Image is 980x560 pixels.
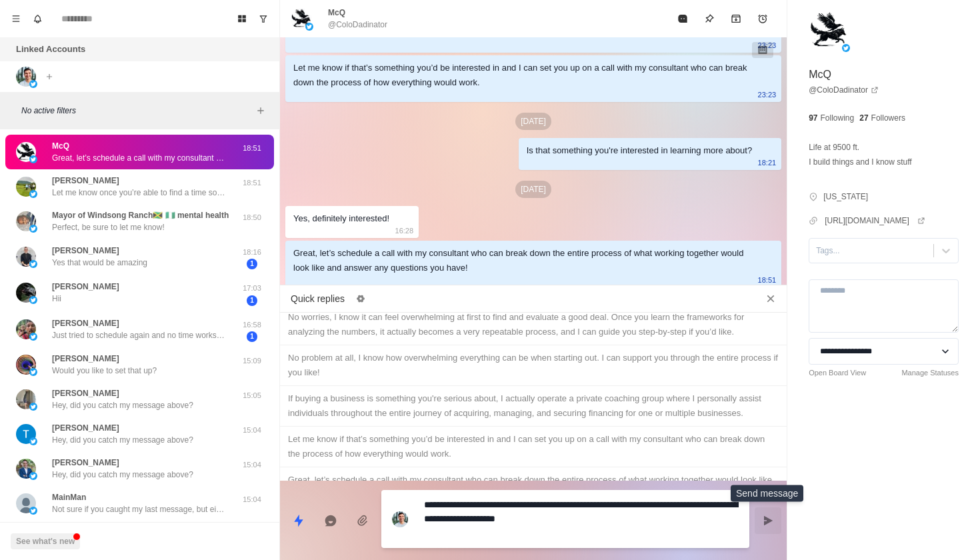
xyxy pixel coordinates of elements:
p: [DATE] [515,113,551,130]
p: Yes that would be amazing [52,257,147,269]
div: Great, let’s schedule a call with my consultant who can break down the entire process of what wor... [293,246,752,275]
button: Edit quick replies [350,288,371,309]
p: Linked Accounts [16,43,85,56]
a: Manage Statuses [901,367,959,379]
img: picture [16,424,36,444]
p: Hey, did you catch my message above? [52,469,193,481]
img: picture [16,142,36,162]
p: @ColoDadinator [328,19,387,31]
img: picture [29,296,37,304]
p: 18:51 [235,143,269,154]
a: Open Board View [809,367,866,379]
a: [URL][DOMAIN_NAME] [825,215,925,227]
button: Close quick replies [760,288,781,309]
img: picture [16,211,36,231]
img: picture [16,389,36,409]
p: 18:51 [758,273,777,287]
span: 1 [247,259,257,269]
p: McQ [809,67,831,83]
p: Just tried to schedule again and no time works for me at the moment [52,329,225,341]
button: Reply with AI [317,507,344,534]
img: picture [16,319,36,339]
p: 15:04 [235,459,269,471]
img: picture [392,511,408,527]
p: 27 [859,112,868,124]
p: Not sure if you caught my last message, but either way, I recommend checking out this free course... [52,503,225,515]
img: picture [29,368,37,376]
div: No problem at all, I know how overwhelming everything can be when starting out. I can support you... [288,351,779,380]
button: See what's new [11,533,80,549]
p: Hey, did you catch my message above? [52,434,193,446]
button: Notifications [27,8,48,29]
img: picture [16,355,36,375]
button: Archive [723,5,749,32]
p: No active filters [21,105,253,117]
img: picture [16,493,36,513]
img: picture [16,283,36,303]
button: Board View [231,8,253,29]
img: picture [29,260,37,268]
img: picture [29,155,37,163]
p: Hey, did you catch my message above? [52,399,193,411]
button: Show unread conversations [253,8,274,29]
p: Quick replies [291,292,345,306]
p: McQ [52,140,69,152]
p: 18:50 [235,212,269,223]
img: picture [29,225,37,233]
p: 15:05 [235,390,269,401]
div: Yes, definitely interested! [293,211,389,226]
p: [DATE] [515,181,551,198]
p: [PERSON_NAME] [52,281,119,293]
button: Add reminder [749,5,776,32]
img: picture [16,459,36,479]
p: 18:21 [758,155,777,170]
button: Send message [755,507,781,534]
button: Add account [41,69,57,85]
button: Add filters [253,103,269,119]
img: picture [29,403,37,411]
button: Quick replies [285,507,312,534]
span: 1 [247,295,257,306]
p: 18:51 [235,177,269,189]
p: [PERSON_NAME] [52,387,119,399]
p: Let me know once you’re able to find a time so I can confirm that on my end + shoot over the pre-... [52,187,225,199]
p: [PERSON_NAME] [52,457,119,469]
img: picture [305,23,313,31]
p: MainMan [52,491,86,503]
p: [PERSON_NAME] [52,422,119,434]
p: 15:04 [235,425,269,436]
p: 15:09 [235,355,269,367]
img: picture [291,8,312,29]
p: 23:23 [758,87,777,102]
img: picture [842,44,850,52]
p: Perfect, be sure to let me know! [52,221,165,233]
div: No worries, I know it can feel overwhelming at first to find and evaluate a good deal. Once you l... [288,310,779,339]
button: Mark as read [669,5,696,32]
p: [PERSON_NAME] [52,175,119,187]
p: Great, let’s schedule a call with my consultant who can break down the entire process of what wor... [52,152,225,164]
p: [PERSON_NAME] [52,353,119,365]
img: picture [29,333,37,341]
p: 18:16 [235,247,269,258]
div: Let me know if that’s something you’d be interested in and I can set you up on a call with my con... [293,61,752,90]
img: picture [809,11,849,51]
span: 1 [247,331,257,342]
p: Would you like to set that up? [52,365,157,377]
img: picture [29,190,37,198]
p: Mayor of Windsong Ranch🇯🇲 🇳🇬 mental health [52,209,229,221]
p: 97 [809,112,817,124]
p: 15:04 [235,494,269,505]
img: picture [29,437,37,445]
p: Followers [871,112,905,124]
p: Hii [52,293,61,305]
p: 23:23 [758,38,777,53]
img: picture [29,472,37,480]
img: picture [16,177,36,197]
p: [PERSON_NAME] [52,317,119,329]
button: Menu [5,8,27,29]
p: 16:28 [395,223,414,238]
a: @ColoDadinator [809,84,879,96]
button: Pin [696,5,723,32]
p: [US_STATE] [823,191,868,203]
p: 17:03 [235,283,269,294]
